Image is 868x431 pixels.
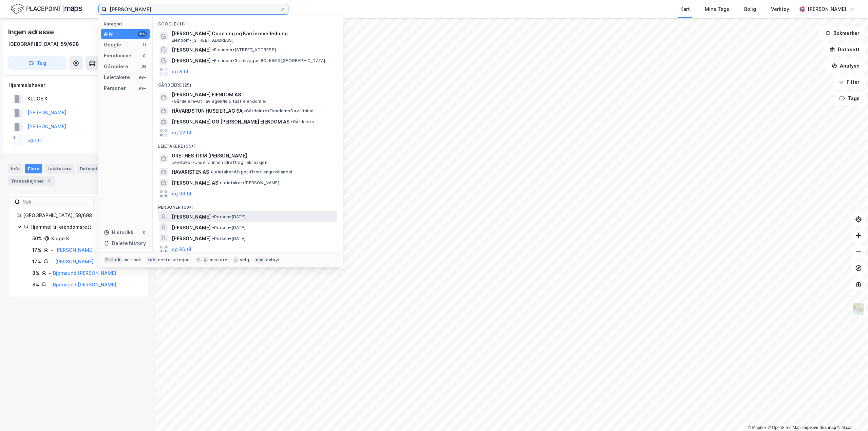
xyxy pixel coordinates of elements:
[104,52,133,60] div: Eiendommer
[55,247,94,253] a: [PERSON_NAME]
[104,73,130,81] div: Leietakere
[153,77,343,89] div: Gårdeiere (25)
[803,425,836,430] a: Improve this map
[141,53,147,58] div: 0
[112,239,146,247] div: Delete history
[834,398,868,431] div: Kontrollprogram for chat
[32,235,42,243] div: 50%
[172,107,243,115] span: HÅVARDSTUN HUSEIERLAG SA
[141,230,147,235] div: 0
[852,302,865,315] img: Z
[104,84,126,92] div: Personer
[20,197,94,207] input: Søk
[172,160,267,165] span: Leietaker • Underv. innen idrett og rekreasjon
[172,38,233,43] span: Eiendom • [STREET_ADDRESS]
[153,16,343,28] div: Google (11)
[107,4,280,14] input: Søk på adresse, matrikkel, gårdeiere, leietakere eller personer
[212,236,214,241] span: •
[212,225,246,230] span: Person • [DATE]
[141,64,147,69] div: 25
[808,5,846,13] div: [PERSON_NAME]
[680,5,690,13] div: Kart
[158,257,190,263] div: neste kategori
[104,228,133,237] div: Historikk
[172,168,209,176] span: HAVARISTEN AS
[210,169,292,175] span: Leietaker • Uspesifisert engroshandel
[748,425,767,430] a: Mapbox
[11,3,82,15] img: logo.f888ab2527a4732fd821a326f86c7f29.svg
[172,68,188,76] button: og 8 til
[826,59,865,73] button: Analyse
[31,223,139,231] div: Hjemmel til eiendomsrett
[291,119,293,124] span: •
[49,281,51,289] div: -
[172,179,218,187] span: [PERSON_NAME] AS
[137,86,147,91] div: 99+
[824,43,865,56] button: Datasett
[141,42,147,48] div: 11
[834,398,868,431] iframe: Chat Widget
[77,164,102,173] div: Datasett
[172,190,191,198] button: og 96 til
[172,99,267,104] span: Gårdeiere • Utl. av egen/leid fast eiendom el.
[744,5,756,13] div: Bolig
[220,180,222,185] span: •
[8,26,55,37] div: Ingen adresse
[172,46,211,54] span: [PERSON_NAME]
[8,81,148,89] div: Hjemmelshaver
[212,47,214,52] span: •
[32,281,39,289] div: 8%
[240,257,249,263] div: velg
[212,225,214,230] span: •
[32,269,39,277] div: 8%
[104,21,150,26] div: Kategori
[55,259,94,264] a: [PERSON_NAME]
[104,30,113,38] div: Alle
[172,129,191,137] button: og 22 til
[104,257,122,263] div: Ctrl + k
[210,169,212,174] span: •
[8,56,67,70] button: Tag
[254,257,265,263] div: esc
[172,99,174,104] span: •
[210,257,227,263] div: markere
[23,211,139,220] div: [GEOGRAPHIC_DATA], 59/698
[212,58,214,63] span: •
[833,75,865,89] button: Filter
[51,235,69,243] div: Kluge K
[771,5,789,13] div: Verktøy
[45,164,74,173] div: Leietakere
[8,176,55,186] div: Transaksjoner
[212,236,246,241] span: Person • [DATE]
[705,5,729,13] div: Mine Tags
[768,425,801,430] a: OpenStreetMap
[137,31,147,37] div: 99+
[834,92,865,105] button: Tags
[212,58,325,63] span: Eiendom • Granlivegen 8C, 5563 [GEOGRAPHIC_DATA]
[172,213,211,221] span: [PERSON_NAME]
[124,257,141,263] div: nytt søk
[153,138,343,150] div: Leietakere (99+)
[51,246,53,254] div: -
[25,164,42,173] div: Eiere
[220,180,279,186] span: Leietaker • [PERSON_NAME]
[819,26,865,40] button: Bokmerker
[104,62,128,71] div: Gårdeiere
[137,75,147,80] div: 99+
[172,91,241,99] span: [PERSON_NAME] EIENDOM AS
[32,258,41,266] div: 17%
[49,269,51,277] div: -
[266,257,280,263] div: avbryt
[172,245,191,253] button: og 96 til
[172,224,211,232] span: [PERSON_NAME]
[172,152,335,160] span: GRETHES TRIM [PERSON_NAME]
[104,41,121,49] div: Google
[8,40,79,48] div: [GEOGRAPHIC_DATA], 59/698
[172,57,211,65] span: [PERSON_NAME]
[147,257,157,263] div: tab
[172,118,289,126] span: [PERSON_NAME] OG [PERSON_NAME] EIENDOM AS
[53,282,116,287] a: Bjørnsund [PERSON_NAME]
[32,246,41,254] div: 17%
[8,164,22,173] div: Info
[212,214,214,219] span: •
